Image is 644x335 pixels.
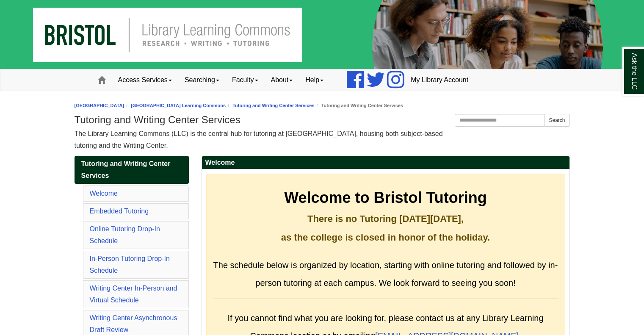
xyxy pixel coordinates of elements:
[75,103,124,108] a: [GEOGRAPHIC_DATA]
[131,103,226,108] a: [GEOGRAPHIC_DATA] Learning Commons
[232,103,314,108] a: Tutoring and Writing Center Services
[75,130,443,149] span: The Library Learning Commons (LLC) is the central hub for tutoring at [GEOGRAPHIC_DATA], housing ...
[81,160,171,179] span: Tutoring and Writing Center Services
[90,255,170,274] a: In-Person Tutoring Drop-In Schedule
[75,102,570,110] nav: breadcrumb
[265,69,299,91] a: About
[90,225,160,244] a: Online Tutoring Drop-In Schedule
[281,232,490,243] strong: as the college is closed in honor of the holiday.
[226,69,265,91] a: Faculty
[75,156,189,184] a: Tutoring and Writing Center Services
[299,69,330,91] a: Help
[544,114,569,127] button: Search
[178,69,226,91] a: Searching
[284,189,487,206] strong: Welcome to Bristol Tutoring
[404,69,475,91] a: My Library Account
[315,102,403,110] li: Tutoring and Writing Center Services
[90,314,177,333] a: Writing Center Asynchronous Draft Review
[202,156,569,169] h2: Welcome
[90,285,177,304] a: Writing Center In-Person and Virtual Schedule
[307,213,464,224] strong: There is no Tutoring [DATE][DATE],
[90,190,118,197] a: Welcome
[75,114,570,126] h1: Tutoring and Writing Center Services
[112,69,178,91] a: Access Services
[90,208,149,215] a: Embedded Tutoring
[213,260,558,288] span: The schedule below is organized by location, starting with online tutoring and followed by in-per...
